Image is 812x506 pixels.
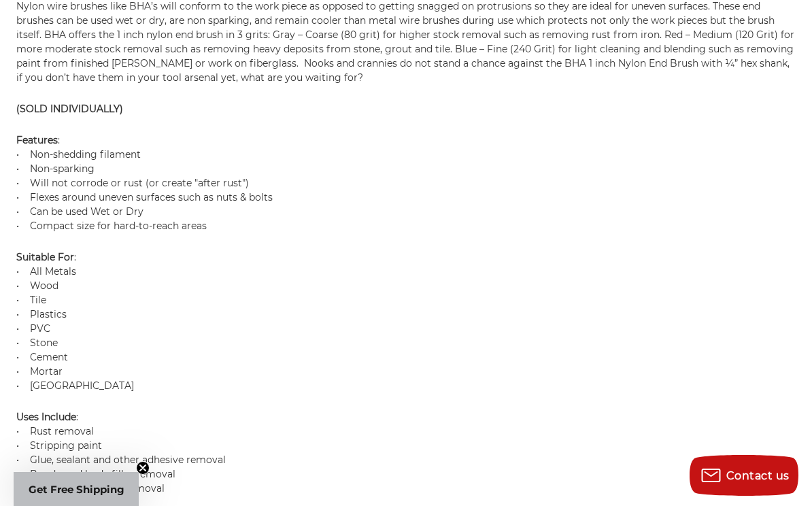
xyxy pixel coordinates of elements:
span: Contact us [726,469,790,482]
button: Close teaser [136,461,150,475]
p: : • Non-shedding filament • Non-sparking • Will not corrode or rust (or create "after rust") • Fl... [16,133,796,233]
button: Contact us [690,455,798,496]
strong: (SOLD INDIVIDUALLY) [16,103,123,115]
strong: Features [16,134,58,146]
span: Get Free Shipping [29,483,124,496]
strong: Uses Include [16,411,76,423]
p: : • All Metals • Wood • Tile • Plastics • PVC • Stone • Cement • Mortar • [GEOGRAPHIC_DATA] [16,250,796,393]
strong: Suitable For [16,251,74,263]
div: Get Free ShippingClose teaser [14,472,139,506]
